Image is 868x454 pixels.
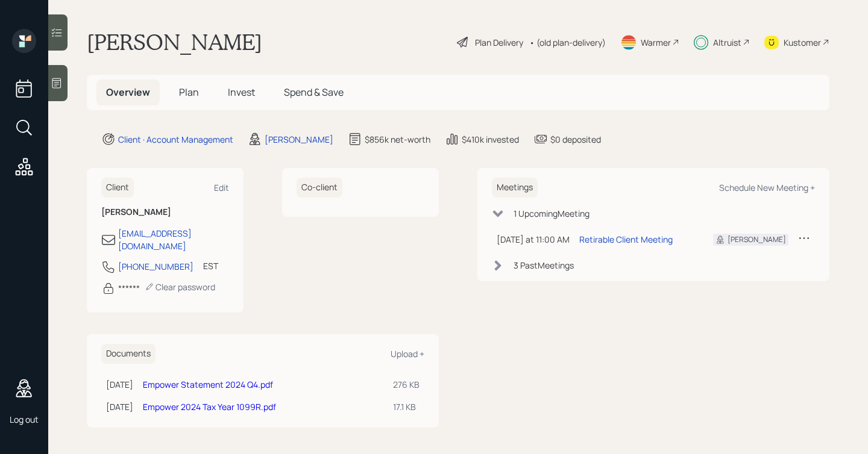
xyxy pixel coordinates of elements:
[529,36,606,49] div: • (old plan-delivery)
[393,400,420,413] div: 17.1 KB
[462,133,519,146] div: $410k invested
[203,260,218,272] div: EST
[10,414,39,425] div: Log out
[101,178,134,197] h6: Client
[106,400,133,413] div: [DATE]
[228,86,255,99] span: Invest
[492,178,538,197] h6: Meetings
[728,234,786,245] div: [PERSON_NAME]
[145,281,215,293] div: Clear password
[106,86,150,99] span: Overview
[713,36,741,49] div: Altruist
[784,36,821,49] div: Kustomer
[719,182,815,193] div: Schedule New Meeting +
[391,348,424,359] div: Upload +
[87,29,262,55] h1: [PERSON_NAME]
[265,133,333,146] div: [PERSON_NAME]
[297,178,342,197] h6: Co-client
[179,86,199,99] span: Plan
[118,227,229,252] div: [EMAIL_ADDRESS][DOMAIN_NAME]
[101,344,156,364] h6: Documents
[118,260,193,273] div: [PHONE_NUMBER]
[106,378,133,391] div: [DATE]
[550,133,601,146] div: $0 deposited
[514,207,590,220] div: 1 Upcoming Meeting
[514,259,574,272] div: 3 Past Meeting s
[579,233,673,246] div: Retirable Client Meeting
[284,86,344,99] span: Spend & Save
[101,207,229,217] h6: [PERSON_NAME]
[143,401,276,412] a: Empower 2024 Tax Year 1099R.pdf
[475,36,523,49] div: Plan Delivery
[365,133,430,146] div: $856k net-worth
[497,233,570,246] div: [DATE] at 11:00 AM
[214,182,229,193] div: Edit
[393,378,420,391] div: 276 KB
[118,133,233,146] div: Client · Account Management
[143,379,273,390] a: Empower Statement 2024 Q4.pdf
[641,36,671,49] div: Warmer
